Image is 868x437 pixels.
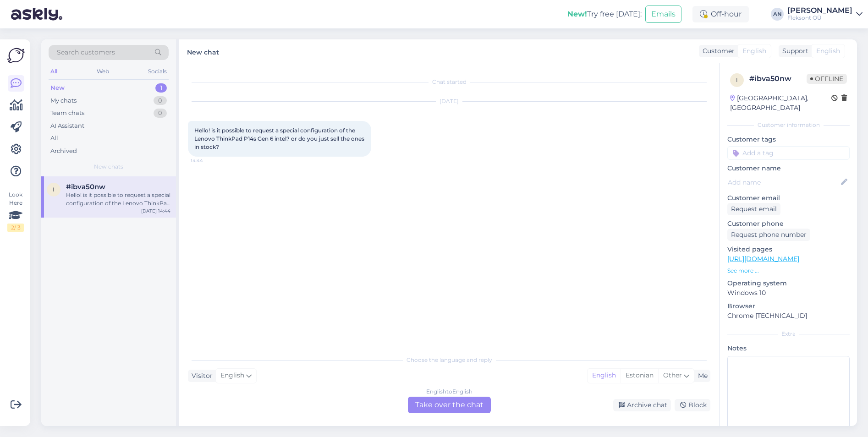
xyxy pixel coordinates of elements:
div: Extra [727,330,850,338]
img: Askly Logo [7,47,25,64]
div: Customer information [727,121,850,129]
div: All [50,134,58,143]
span: #ibva50nw [66,183,105,191]
div: My chats [50,96,77,105]
p: Customer name [727,164,850,173]
div: Chat started [188,78,710,86]
div: 1 [155,83,167,93]
div: Off-hour [692,6,749,22]
span: Search customers [57,48,115,57]
p: Operating system [727,279,850,288]
label: New chat [187,45,219,57]
p: Visited pages [727,245,850,254]
div: [DATE] [188,97,710,105]
span: i [736,76,738,83]
p: Chrome [TECHNICAL_ID] [727,311,850,321]
div: AI Assistant [50,121,84,131]
div: Fleksont OÜ [787,14,852,22]
div: 2 / 3 [7,224,24,232]
div: Estonian [621,369,658,382]
span: English [220,371,244,381]
div: Request phone number [727,229,810,241]
div: All [49,66,59,77]
div: English [588,369,621,382]
span: Hello! is it possible to request a special configuration of the Lenovo ThinkPad P14s Gen 6 intel?... [194,127,366,150]
span: Other [663,371,682,379]
div: [DATE] 14:44 [141,208,170,214]
div: Look Here [7,191,24,232]
div: Web [95,66,111,77]
div: Visitor [188,371,213,381]
div: 0 [154,109,167,118]
div: Take over the chat [408,397,491,413]
p: Customer phone [727,219,850,229]
div: New [50,83,65,93]
span: i [53,186,55,193]
div: [GEOGRAPHIC_DATA], [GEOGRAPHIC_DATA] [730,93,831,113]
p: Browser [727,301,850,311]
span: 14:44 [191,157,225,164]
div: Request email [727,203,780,215]
div: 0 [154,96,167,105]
span: English [742,46,766,56]
input: Add a tag [727,146,850,160]
button: Emails [645,5,681,23]
span: Offline [807,74,847,84]
span: New chats [94,163,123,171]
div: Team chats [50,109,84,118]
div: Hello! is it possible to request a special configuration of the Lenovo ThinkPad P14s Gen 6 intel?... [66,191,170,208]
p: Customer email [727,193,850,203]
span: English [816,46,840,56]
div: Customer [699,46,735,56]
div: AN [771,8,784,21]
input: Add name [728,177,839,187]
div: [PERSON_NAME] [787,7,852,14]
b: New! [567,10,587,18]
div: Archive chat [613,399,671,411]
p: Windows 10 [727,288,850,298]
div: Socials [146,66,169,77]
div: Try free [DATE]: [567,9,642,20]
p: Customer tags [727,135,850,144]
div: Me [694,371,708,381]
a: [PERSON_NAME]Fleksont OÜ [787,7,863,22]
div: Choose the language and reply [188,356,710,364]
p: Notes [727,344,850,353]
div: # ibva50nw [749,73,807,84]
p: See more ... [727,267,850,275]
div: Archived [50,147,77,156]
div: Block [675,399,710,411]
div: Support [779,46,808,56]
div: English to English [426,388,472,396]
a: [URL][DOMAIN_NAME] [727,255,799,263]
